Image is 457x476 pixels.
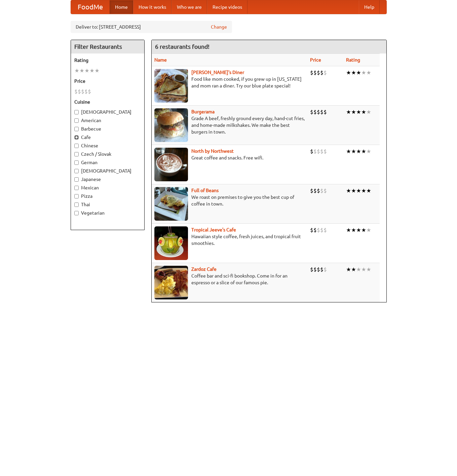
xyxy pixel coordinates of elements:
[79,67,84,74] li: ★
[346,266,351,273] li: ★
[361,148,366,155] li: ★
[313,108,317,116] li: $
[110,0,133,14] a: Home
[94,67,100,74] li: ★
[74,168,141,174] label: [DEMOGRAPHIC_DATA]
[154,233,305,247] p: Hawaiian style coffee, fresh juices, and tropical fruit smoothies.
[356,266,361,273] li: ★
[74,117,141,124] label: American
[323,266,327,273] li: $
[207,0,247,14] a: Recipe videos
[74,109,141,115] label: [DEMOGRAPHIC_DATA]
[191,266,217,272] a: Zardoz Cafe
[154,57,167,63] a: Name
[154,76,305,89] p: Food like mom cooked, if you grew up in [US_STATE] and mom ran a diner. Try our blue plate special!
[323,226,327,234] li: $
[74,194,79,198] input: Pizza
[366,108,371,116] li: ★
[133,0,172,14] a: How it works
[211,24,227,30] a: Change
[323,148,327,155] li: $
[361,187,366,194] li: ★
[361,266,366,273] li: ★
[74,203,79,207] input: Thai
[74,99,141,105] h5: Cuisine
[310,148,313,155] li: $
[356,226,361,234] li: ★
[74,160,79,165] input: German
[351,148,356,155] li: ★
[366,69,371,76] li: ★
[323,187,327,194] li: $
[74,67,79,74] li: ★
[74,134,141,141] label: Cafe
[155,43,210,50] ng-pluralize: 6 restaurants found!
[74,210,141,216] label: Vegetarian
[310,69,313,76] li: $
[313,69,317,76] li: $
[71,21,232,33] div: Deliver to: [STREET_ADDRESS]
[191,109,215,114] a: Burgerama
[74,184,141,191] label: Mexican
[366,148,371,155] li: ★
[71,0,110,14] a: FoodMe
[351,108,356,116] li: ★
[89,67,94,74] li: ★
[346,69,351,76] li: ★
[74,78,141,84] h5: Price
[356,187,361,194] li: ★
[346,187,351,194] li: ★
[74,177,79,182] input: Japanese
[74,193,141,199] label: Pizza
[154,115,305,135] p: Grade A beef, freshly ground every day, hand-cut fries, and home-made milkshakes. We make the bes...
[356,108,361,116] li: ★
[154,154,305,161] p: Great coffee and snacks. Free wifi.
[74,110,79,114] input: [DEMOGRAPHIC_DATA]
[154,187,188,221] img: beans.jpg
[74,186,79,190] input: Mexican
[310,57,321,63] a: Price
[346,57,360,63] a: Rating
[154,194,305,207] p: We roast on premises to give you the best cup of coffee in town.
[323,108,327,116] li: $
[356,69,361,76] li: ★
[74,151,141,157] label: Czech / Slovak
[366,266,371,273] li: ★
[154,69,188,103] img: sallys.jpg
[74,211,79,215] input: Vegetarian
[191,227,236,232] a: Tropical Jeeve's Cafe
[317,187,320,194] li: $
[320,266,323,273] li: $
[74,118,79,123] input: American
[154,108,188,142] img: burgerama.jpg
[320,148,323,155] li: $
[346,108,351,116] li: ★
[74,159,141,166] label: German
[351,69,356,76] li: ★
[84,67,89,74] li: ★
[74,88,78,95] li: $
[191,70,244,75] a: [PERSON_NAME]'s Diner
[74,127,79,131] input: Barbecue
[71,40,144,53] h4: Filter Restaurants
[356,148,361,155] li: ★
[313,266,317,273] li: $
[346,148,351,155] li: ★
[351,187,356,194] li: ★
[154,272,305,286] p: Coffee bar and sci-fi bookshop. Come in for an espresso or a slice of our famous pie.
[366,226,371,234] li: ★
[323,69,327,76] li: $
[310,187,313,194] li: $
[351,226,356,234] li: ★
[154,148,188,181] img: north.jpg
[191,148,234,154] a: North by Northwest
[74,152,79,156] input: Czech / Slovak
[346,226,351,234] li: ★
[320,69,323,76] li: $
[88,88,91,95] li: $
[366,187,371,194] li: ★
